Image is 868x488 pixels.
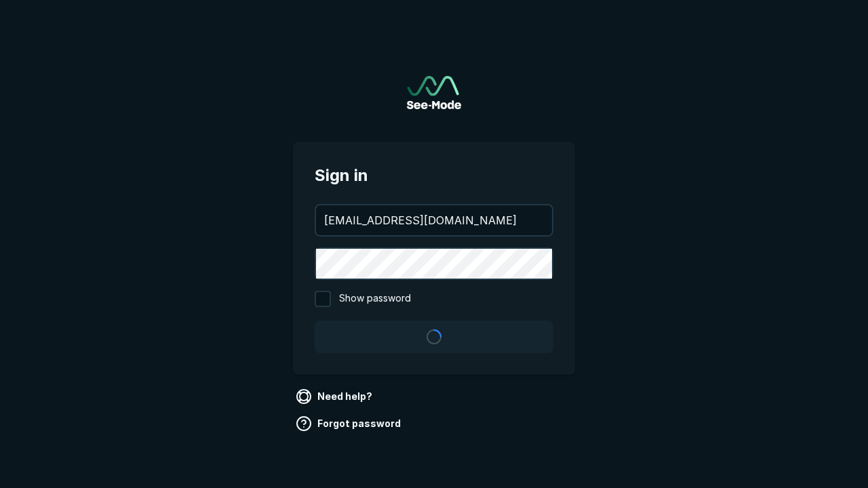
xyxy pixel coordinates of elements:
input: your@email.com [316,205,552,235]
img: See-Mode Logo [407,76,461,109]
a: Need help? [293,386,378,407]
span: Show password [339,291,411,307]
a: Go to sign in [407,76,461,109]
a: Forgot password [293,413,406,434]
span: Sign in [315,163,553,188]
